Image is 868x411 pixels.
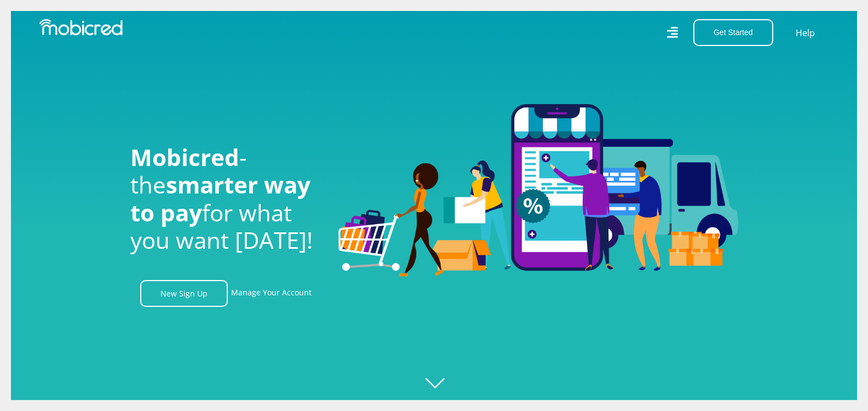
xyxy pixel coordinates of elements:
[693,19,773,46] button: Get Started
[795,26,815,40] a: Help
[231,280,312,307] a: Manage Your Account
[130,169,311,227] span: smarter way to pay
[39,19,123,36] img: Mobicred
[140,280,228,307] a: New Sign Up
[338,104,738,277] img: Welcome to Mobicred
[130,141,239,173] span: Mobicred
[130,144,322,254] h1: - the for what you want [DATE]!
